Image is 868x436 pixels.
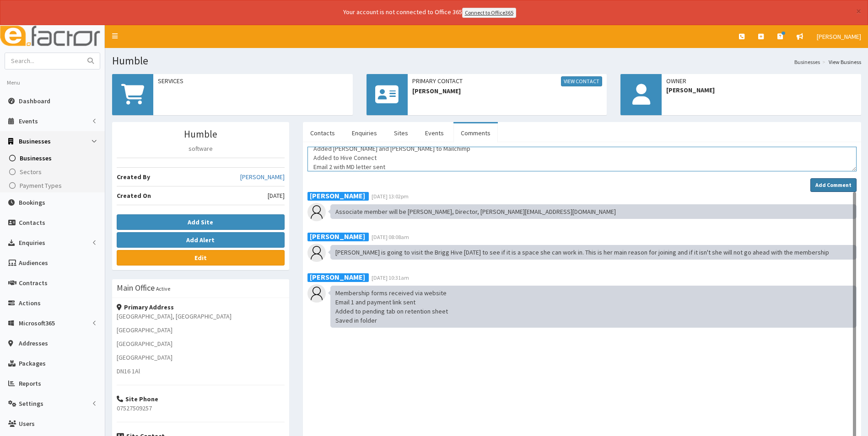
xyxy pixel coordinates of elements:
span: Settings [19,399,43,408]
span: [DATE] 08:08am [372,234,409,240]
b: Created On [117,191,151,200]
span: Payment Types [20,181,62,190]
a: Businesses [2,151,105,165]
a: Comments [453,123,498,143]
span: Primary Contact [412,76,603,86]
strong: Site Phone [117,395,158,403]
a: Events [418,123,451,143]
span: Businesses [19,137,51,145]
a: Connect to Office365 [462,8,516,18]
span: Reports [19,379,41,388]
a: View Contact [561,76,602,86]
small: Active [156,285,170,292]
div: Your account is not connected to Office 365 [162,7,697,18]
p: DN16 1Al [117,367,285,376]
a: Sectors [2,165,105,179]
p: [GEOGRAPHIC_DATA] [117,353,285,362]
span: Users [19,420,35,428]
a: Enquiries [345,123,384,143]
h1: Humble [112,55,861,67]
span: [DATE] 10:31am [372,274,409,281]
span: [PERSON_NAME] [412,86,603,96]
p: [GEOGRAPHIC_DATA] [117,325,285,335]
div: Associate member will be [PERSON_NAME], Director, [PERSON_NAME][EMAIL_ADDRESS][DOMAIN_NAME] [330,204,857,219]
a: [PERSON_NAME] [240,172,285,181]
input: Search... [5,53,82,69]
span: Contracts [19,279,48,287]
span: Microsoft365 [19,319,55,327]
b: Add Alert [186,236,215,244]
b: [PERSON_NAME] [310,272,365,282]
strong: Primary Address [117,303,174,311]
button: × [856,6,861,16]
button: Add Comment [810,178,857,192]
span: Actions [19,299,41,307]
span: [DATE] 13:02pm [372,193,409,200]
span: Owner [666,76,857,85]
b: Edit [194,254,207,262]
h3: Humble [117,129,285,139]
span: [PERSON_NAME] [666,85,857,95]
a: Payment Types [2,179,105,192]
p: [GEOGRAPHIC_DATA], [GEOGRAPHIC_DATA] [117,312,285,321]
span: Services [158,76,348,85]
button: Add Alert [117,232,285,248]
a: Businesses [794,58,820,66]
span: Contacts [19,218,45,227]
span: Events [19,117,38,125]
textarea: Comment [307,147,857,171]
a: Contacts [303,123,342,143]
span: Sectors [20,168,42,176]
p: [GEOGRAPHIC_DATA] [117,339,285,348]
b: [PERSON_NAME] [310,191,365,200]
li: View Business [820,58,861,66]
a: [PERSON_NAME] [810,25,868,48]
h3: Main Office [117,284,155,292]
strong: Add Comment [815,181,852,188]
span: [PERSON_NAME] [817,32,861,41]
p: 07527509257 [117,404,285,413]
span: Businesses [20,154,52,162]
span: Packages [19,359,46,367]
span: Enquiries [19,239,45,247]
a: Edit [117,250,285,266]
a: Sites [387,123,415,143]
p: software [117,144,285,153]
span: Audiences [19,259,48,267]
span: Addresses [19,339,48,347]
span: Bookings [19,198,45,207]
div: [PERSON_NAME] is going to visit the Brigg Hive [DATE] to see if it is a space she can work in. Th... [330,245,857,260]
div: Membership forms received via website Email 1 and payment link sent Added to pending tab on reten... [330,286,857,328]
b: [PERSON_NAME] [310,232,365,241]
span: Dashboard [19,97,50,105]
b: Add Site [188,218,213,226]
b: Created By [117,173,150,181]
span: [DATE] [268,191,285,200]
